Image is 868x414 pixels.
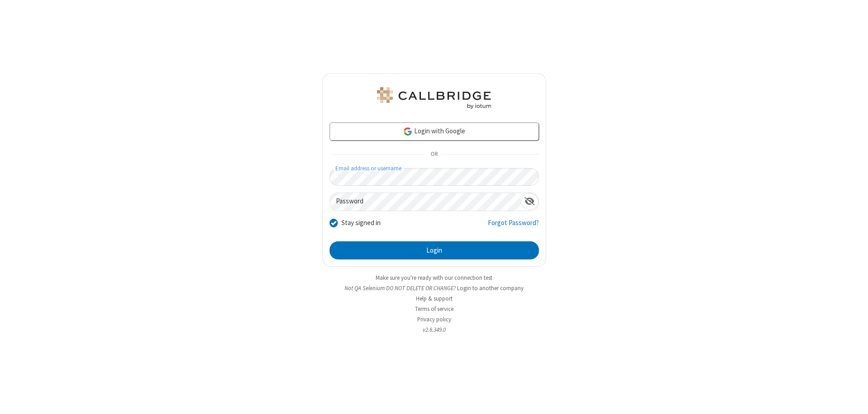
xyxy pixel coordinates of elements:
button: Login [330,241,539,259]
img: QA Selenium DO NOT DELETE OR CHANGE [375,87,493,109]
img: google-icon.png [403,127,413,136]
input: Password [330,193,521,211]
a: Terms of service [415,305,453,313]
iframe: Chat [845,390,861,408]
a: Privacy policy [417,315,451,323]
a: Help & support [416,295,453,302]
input: Email address or username [330,168,539,186]
button: Login to another company [457,284,524,292]
a: Make sure you're ready with our connection test [376,274,492,282]
span: OR [427,148,441,161]
label: Stay signed in [341,218,381,228]
a: Forgot Password? [488,218,539,235]
li: v2.6.349.0 [322,325,546,334]
a: Login with Google [330,122,539,141]
div: Show password [521,193,538,210]
li: Not QA Selenium DO NOT DELETE OR CHANGE? [322,284,546,292]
